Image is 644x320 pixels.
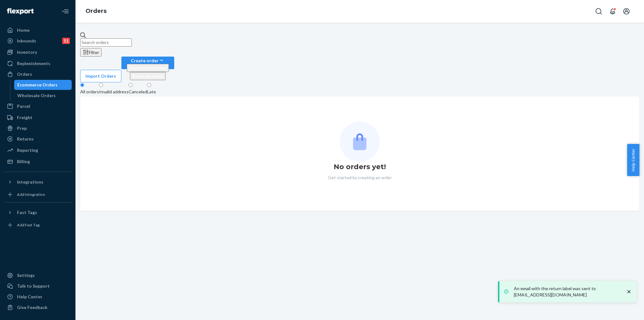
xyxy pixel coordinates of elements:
[627,144,639,176] button: Help Center
[17,103,30,109] div: Parcel
[4,190,72,200] a: Add Integration
[17,136,34,142] div: Returns
[17,209,37,216] div: Fast Tags
[17,49,37,55] div: Inventory
[17,114,32,121] div: Freight
[4,270,72,280] a: Settings
[62,38,70,44] div: 11
[4,177,72,187] button: Integrations
[340,122,380,162] img: Empty list
[4,292,72,302] a: Help Center
[17,158,30,165] div: Billing
[147,89,156,95] div: Late
[17,294,42,300] div: Help Center
[17,179,43,185] div: Integrations
[4,25,72,35] a: Home
[4,145,72,155] a: Reporting
[129,65,166,70] span: Ecommerce order
[4,281,72,291] a: Talk to Support
[86,8,107,14] a: Orders
[99,89,129,95] div: Invalid address
[4,157,72,167] a: Billing
[17,192,45,197] div: Add Integration
[59,5,72,18] button: Close Navigation
[17,82,58,88] div: Ecommerce Orders
[80,89,99,95] div: All orders
[7,8,34,14] img: Flexport logo
[17,27,30,33] div: Home
[129,83,133,87] input: Canceled
[4,113,72,123] a: Freight
[14,91,72,101] a: Wholesale Orders
[606,5,619,18] button: Open notifications
[80,70,121,82] button: Import Orders
[17,92,56,99] div: Wholesale Orders
[127,57,169,64] div: Create order
[17,147,38,153] div: Reporting
[132,73,163,79] span: Removal order
[14,80,72,90] a: Ecommerce Orders
[83,49,99,56] div: Filter
[626,289,632,295] svg: close toast
[4,69,72,79] a: Orders
[4,207,72,218] button: Fast Tags
[121,57,174,69] button: Create orderEcommerce orderRemoval order
[17,272,35,279] div: Settings
[4,134,72,144] a: Returns
[17,71,32,77] div: Orders
[4,58,72,69] a: Replenishments
[17,38,36,44] div: Inbounds
[127,64,169,72] button: Ecommerce order
[328,174,392,181] p: Get started by creating an order
[80,83,84,87] input: All orders
[4,302,72,312] button: Give Feedback
[17,304,47,311] div: Give Feedback
[129,89,147,95] div: Canceled
[4,47,72,57] a: Inventory
[4,123,72,133] a: Prep
[514,285,619,298] p: An email with the return label was sent to [EMAIL_ADDRESS][DOMAIN_NAME]
[334,162,386,172] h1: No orders yet!
[99,83,103,87] input: Invalid address
[17,222,40,228] div: Add Fast Tag
[4,101,72,111] a: Parcel
[80,2,112,20] ol: breadcrumbs
[80,48,102,57] button: Filter
[17,60,50,67] div: Replenishments
[80,38,132,47] input: Search orders
[147,83,151,87] input: Late
[17,283,50,289] div: Talk to Support
[17,125,27,131] div: Prep
[592,5,605,18] button: Open Search Box
[4,36,72,46] a: Inbounds11
[620,5,633,18] button: Open account menu
[130,72,166,80] button: Removal order
[4,220,72,230] a: Add Fast Tag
